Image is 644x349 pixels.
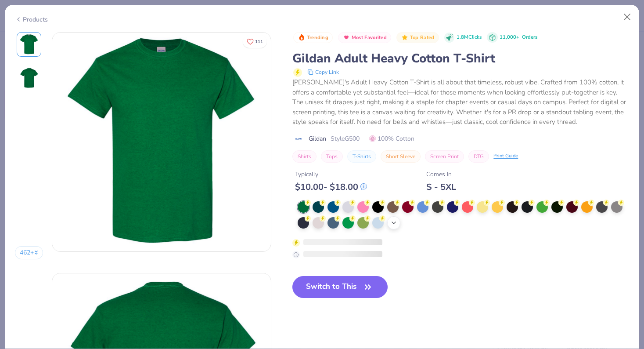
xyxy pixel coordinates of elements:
span: 1.8M Clicks [457,34,482,41]
img: Back [18,67,40,88]
img: Top Rated sort [401,34,408,41]
span: Orders [522,34,537,40]
button: Tops [321,150,343,163]
button: Short Sleeve [381,150,421,163]
span: Top Rated [410,35,435,40]
div: Products [15,15,48,24]
button: Badge Button [396,32,439,44]
span: Most Favorited [352,35,387,40]
button: Like [243,35,267,48]
button: Badge Button [293,32,333,44]
button: copy to clipboard [305,67,342,77]
div: Typically [295,170,367,179]
img: Most Favorited sort [343,34,350,41]
button: DTG [468,150,489,163]
div: $ 10.00 - $ 18.00 [295,182,367,193]
button: Shirts [292,150,317,163]
button: Screen Print [425,150,464,163]
img: User generated content [17,99,18,123]
button: Switch to This [292,276,388,298]
img: User generated content [17,200,18,223]
div: Gildan Adult Heavy Cotton T-Shirt [292,50,629,67]
span: Trending [307,35,328,40]
div: Print Guide [493,153,518,160]
span: Gildan [309,134,326,143]
img: Trending sort [298,34,305,41]
button: Badge Button [338,32,391,44]
button: T-Shirts [347,150,376,163]
img: User generated content [17,133,18,156]
button: 462+ [15,246,43,259]
img: brand logo [292,135,304,142]
button: Close [619,9,636,25]
span: 100% Cotton [369,134,414,143]
img: Front [52,33,271,251]
img: User generated content [17,233,18,257]
img: Front [18,34,40,55]
div: [PERSON_NAME]'s Adult Heavy Cotton T-Shirt is all about that timeless, robust vibe. Crafted from ... [292,77,629,127]
img: User generated content [17,166,18,190]
span: 111 [255,40,263,44]
div: 11,000+ [500,34,537,41]
div: S - 5XL [426,182,456,193]
span: Style G500 [331,134,360,143]
div: Comes In [426,170,456,179]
